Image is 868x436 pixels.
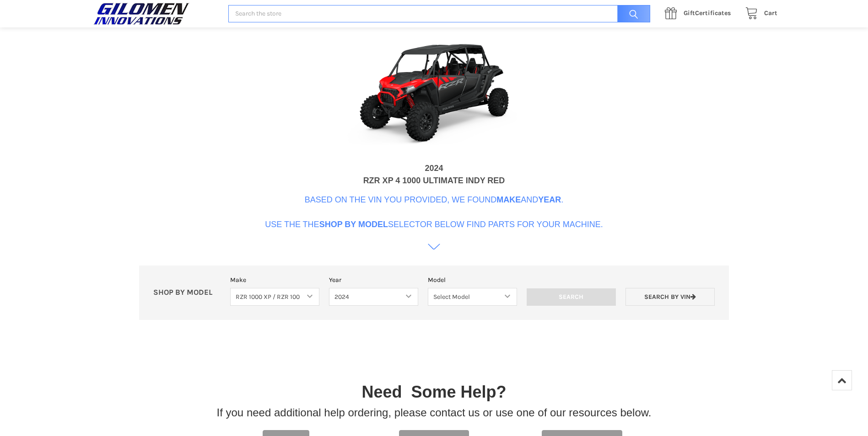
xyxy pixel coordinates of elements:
[625,288,715,306] a: Search by VIN
[538,195,561,204] b: Year
[319,220,388,229] b: Shop By Model
[361,380,506,404] p: Need Some Help?
[91,2,192,25] img: GILOMEN INNOVATIONS
[740,8,777,19] a: Cart
[343,27,526,162] img: VIN Image
[149,288,226,298] p: SHOP BY MODEL
[832,370,852,390] a: Top of Page
[363,175,505,187] div: RZR XP 4 1000 ULTIMATE INDY RED
[613,5,650,23] input: Search
[428,275,517,285] label: Model
[660,8,740,19] a: GiftCertificates
[764,9,777,17] span: Cart
[329,275,418,285] label: Year
[217,404,652,421] p: If you need additional help ordering, please contact us or use one of our resources below.
[684,9,695,17] span: Gift
[230,275,319,285] label: Make
[425,162,443,175] div: 2024
[684,9,731,17] span: Certificates
[496,195,521,204] b: Make
[265,194,603,231] p: Based on the VIN you provided, we found and . Use the the selector below find parts for your mach...
[91,2,219,25] a: GILOMEN INNOVATIONS
[228,5,650,23] input: Search the store
[527,288,616,306] input: Search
